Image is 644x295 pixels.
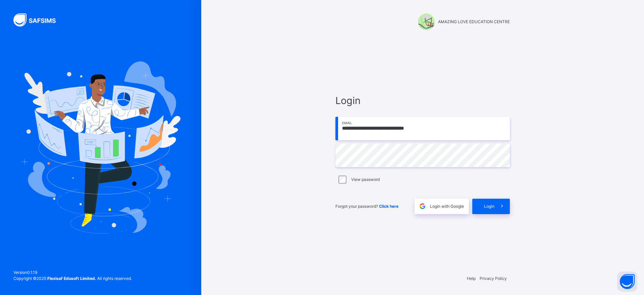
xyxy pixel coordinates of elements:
[484,203,494,209] span: Login
[379,204,398,209] a: Click here
[335,204,398,209] span: Forgot your password?
[430,203,464,209] span: Login with Google
[21,61,180,233] img: Hero Image
[419,202,426,210] img: google.396cfc9801f0270233282035f929180a.svg
[47,276,96,281] strong: Flexisaf Edusoft Limited.
[13,276,132,281] span: Copyright © 2025 All rights reserved.
[13,269,132,276] span: Version 0.1.19
[438,19,510,25] span: AMAZING LOVE EDUCATION CENTRE
[13,13,64,27] img: SAFSIMS Logo
[335,93,510,108] span: Login
[617,272,637,292] button: Open asap
[480,276,507,281] a: Privacy Policy
[467,276,476,281] a: Help
[351,177,380,183] label: View password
